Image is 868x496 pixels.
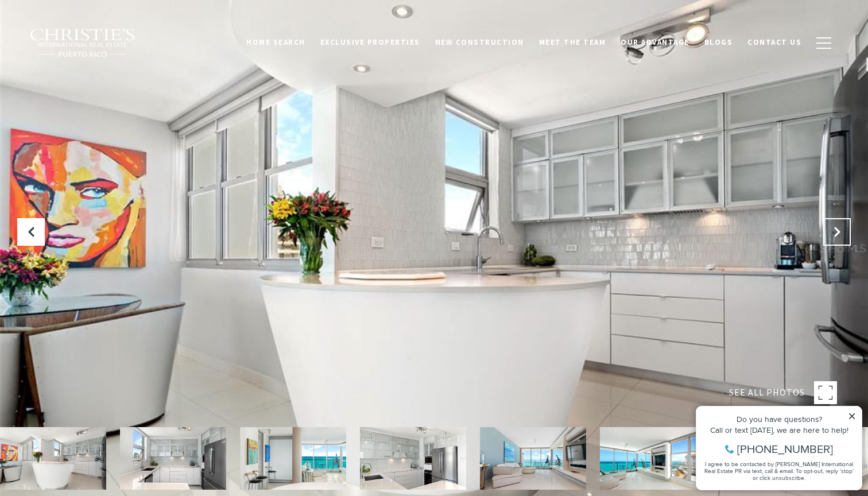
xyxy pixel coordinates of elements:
a: New Construction [428,32,532,53]
img: 1035 ASHFORD AVENUE Unit: 1002 [480,427,586,490]
img: Christie's International Real Estate black text logo [29,28,136,58]
div: Do you have questions? [12,26,166,34]
img: 1035 ASHFORD AVENUE Unit: 1002 [360,427,466,490]
span: I agree to be contacted by [PERSON_NAME] International Real Estate PR via text, call & email. To ... [14,71,164,92]
img: 1035 ASHFORD AVENUE Unit: 1002 [240,427,346,490]
button: button [809,26,839,60]
div: Call or text [DATE], we are here to help! [12,37,166,45]
a: Meet the Team [532,32,614,53]
a: Our Advantage [613,32,697,53]
span: SEE ALL PHOTOS [729,385,805,400]
span: New Construction [435,37,524,47]
button: Next Slide [823,218,851,246]
button: Previous Slide [17,218,45,246]
a: Home Search [239,32,313,53]
span: Contact Us [747,37,801,47]
span: [PHONE_NUMBER] [47,54,143,65]
span: Exclusive Properties [320,37,420,47]
span: Blogs [704,37,733,47]
span: Our Advantage [621,37,689,47]
img: 1035 ASHFORD AVENUE Unit: 1002 [120,427,226,490]
a: Blogs [697,32,741,53]
img: 1035 ASHFORD AVENUE Unit: 1002 [600,427,706,490]
a: Exclusive Properties [313,32,428,53]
